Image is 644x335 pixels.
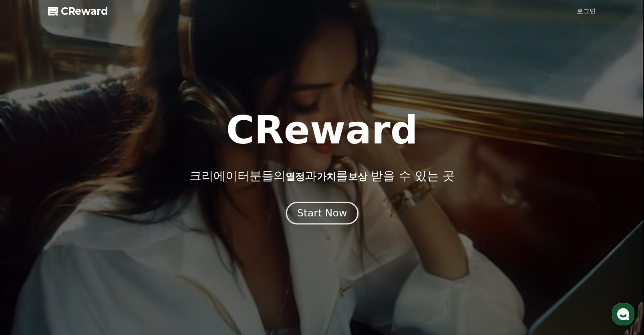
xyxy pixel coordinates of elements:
[297,206,347,220] div: Start Now
[48,5,108,18] a: CReward
[73,266,83,273] span: 대화
[124,266,133,272] span: 설정
[286,171,305,182] span: 열정
[189,169,455,183] p: 크리에이터분들의 과 를 받을 수 있는 곳
[53,254,103,274] a: 대화
[288,210,357,218] a: Start Now
[2,254,53,274] a: 홈
[286,202,358,225] button: Start Now
[61,5,108,18] span: CReward
[577,6,596,16] a: 로그인
[103,254,154,274] a: 설정
[226,111,418,149] h1: CReward
[25,266,30,272] span: 홈
[348,171,367,182] span: 보상
[317,171,336,182] span: 가치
